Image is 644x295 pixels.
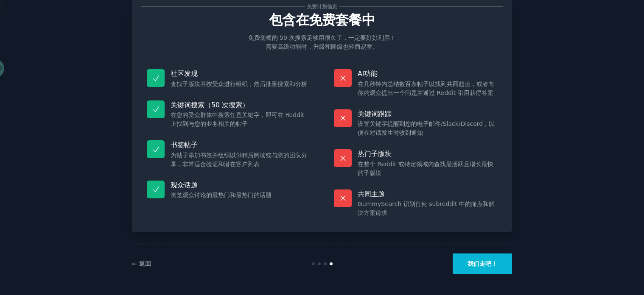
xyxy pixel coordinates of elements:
[132,260,151,267] a: ← 返回
[358,70,378,78] font: AI功能
[171,192,272,198] font: 浏览观众讨论的最热门和最热门的话题
[269,12,375,28] font: 包含在免费套餐中
[307,4,337,10] font: 免费计划信息
[171,70,198,78] font: 社区发现
[358,190,385,198] font: 共同主题
[358,161,493,176] font: 在整个 Reddit 或特定领域内查找最活跃且增长最快的子版块
[171,81,307,87] font: 查找子版块并按受众进行组织，然后批量搜索和分析
[358,150,392,158] font: 热门子版块
[358,81,494,96] font: 在几秒钟内总结数百条帖子以找到共同趋势，或者向你的观众提出一个问题并通过 Reddit 引用获得答案
[171,141,198,149] font: 书签帖子
[171,111,304,127] font: 在您的受众群体中搜索任意关键字，即可在 Reddit 上找到与您的业务相关的帖子
[358,200,495,216] font: GummySearch 识别任何 subreddit 中的痛点和解决方案请求
[171,181,198,189] font: 观众话题
[248,34,396,41] font: 免费套餐的 50 次搜索足够用很久了，一定要好好利用！
[266,43,378,50] font: 需要高级功能时，升级和降级也轻而易举。
[171,152,307,167] font: 为帖子添加书签并组织以供稍后阅读或与您的团队分享，非常适合验证和潜在客户列表
[453,253,512,274] button: 我们走吧！
[171,101,249,109] font: 关键词搜索（50 次搜索）
[358,120,495,136] font: 设置关键字提醒到您的电子邮件/Slack/Discord，以便在对话发生时收到通知
[468,260,497,267] font: 我们走吧！
[358,110,392,118] font: 关键词跟踪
